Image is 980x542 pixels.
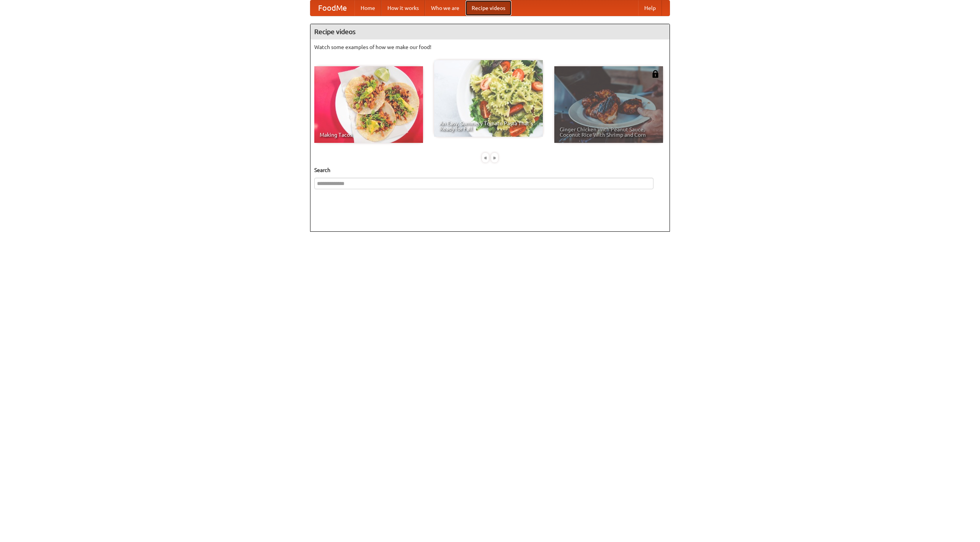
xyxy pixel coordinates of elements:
span: An Easy, Summery Tomato Pasta That's Ready for Fall [439,121,537,131]
img: 483408.png [652,70,659,78]
a: Home [354,0,381,16]
h5: Search [314,166,666,174]
a: Recipe videos [465,0,511,16]
a: Making Tacos [314,66,423,143]
a: Help [638,0,662,16]
p: Watch some examples of how we make our food! [314,43,666,51]
a: Who we are [425,0,465,16]
a: An Easy, Summery Tomato Pasta That's Ready for Fall [434,60,543,137]
div: » [491,153,498,162]
h4: Recipe videos [310,24,670,39]
div: « [482,153,489,162]
span: Making Tacos [320,132,418,138]
a: FoodMe [310,0,354,16]
a: How it works [381,0,425,16]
